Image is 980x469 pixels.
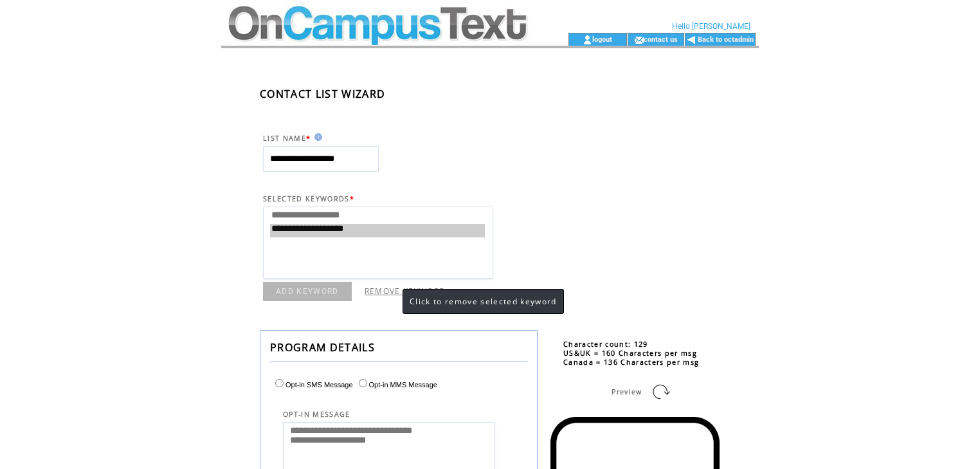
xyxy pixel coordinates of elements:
span: Click to remove selected keyword [410,296,557,307]
span: Canada = 136 Characters per msg [563,358,699,367]
img: help.gif [311,133,322,141]
span: SELECTED KEYWORDS [263,194,350,203]
span: Hello [PERSON_NAME] [672,22,750,31]
label: Opt-in MMS Message [356,381,437,389]
input: Opt-in MMS Message [359,379,367,387]
a: REMOVE KEYWORD [365,286,446,297]
img: contact_us_icon.gif [634,35,644,45]
span: LIST NAME [263,134,306,143]
a: contact us [644,35,678,43]
span: Preview [612,387,642,396]
img: account_icon.gif [583,35,592,45]
a: logout [592,35,612,43]
a: ADD KEYWORD [263,282,352,301]
label: Opt-in SMS Message [272,381,353,389]
img: backArrow.gif [687,35,696,45]
span: OPT-IN MESSAGE [283,410,350,419]
span: US&UK = 160 Characters per msg [563,349,697,358]
span: Character count: 129 [563,340,648,349]
span: CONTACT LIST WIZARD [260,87,385,101]
a: Back to octadmin [698,35,754,44]
input: Opt-in SMS Message [275,379,284,387]
span: PROGRAM DETAILS [270,340,375,354]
